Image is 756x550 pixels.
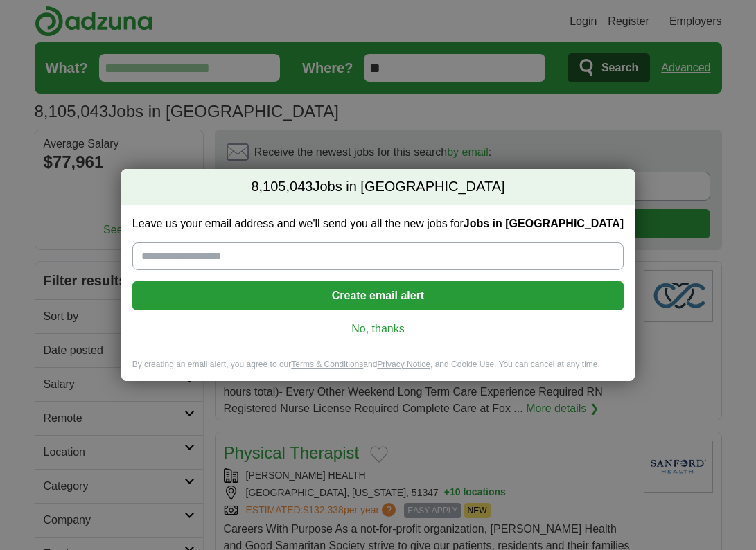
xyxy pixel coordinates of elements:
button: Create email alert [132,281,624,310]
span: 8,105,043 [251,177,313,197]
h2: Jobs in [GEOGRAPHIC_DATA] [121,169,635,205]
label: Leave us your email address and we'll send you all the new jobs for [132,216,624,231]
div: By creating an email alert, you agree to our and , and Cookie Use. You can cancel at any time. [121,359,635,382]
a: No, thanks [143,321,613,337]
strong: Jobs in [GEOGRAPHIC_DATA] [464,218,624,229]
a: Terms & Conditions [291,360,363,369]
a: Privacy Notice [377,360,430,369]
